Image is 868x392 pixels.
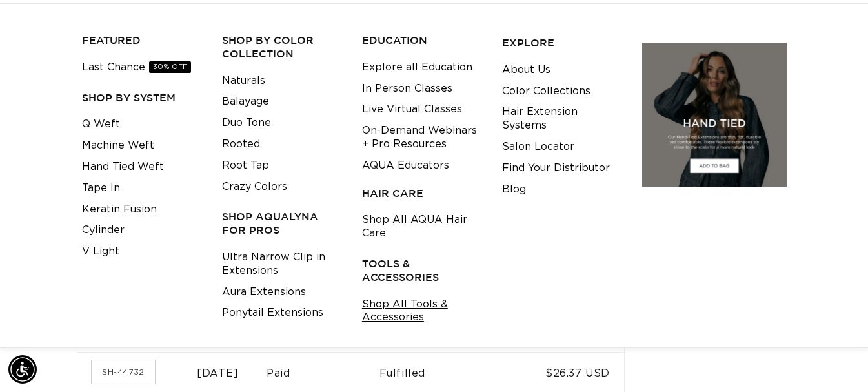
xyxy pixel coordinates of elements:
[362,78,452,99] a: In Person Classes
[82,199,157,220] a: Keratin Fusion
[502,81,590,102] a: Color Collections
[222,112,271,134] a: Duo Tone
[197,368,239,378] time: [DATE]
[82,135,154,156] a: Machine Weft
[362,120,482,155] a: On-Demand Webinars + Pro Resources
[149,61,191,73] span: 30% OFF
[362,209,482,244] a: Shop All AQUA Hair Care
[82,220,125,241] a: Cylinder
[362,57,472,78] a: Explore all Education
[362,187,482,200] h3: HAIR CARE
[222,70,265,92] a: Naturals
[502,36,622,50] h3: EXPLORE
[502,179,526,200] a: Blog
[92,360,155,384] a: Order number SH-44732
[222,247,342,282] a: Ultra Narrow Clip in Extensions
[222,34,342,61] h3: Shop by Color Collection
[222,155,269,176] a: Root Tap
[82,34,202,47] h3: FEATURED
[222,282,306,303] a: Aura Extensions
[222,176,287,198] a: Crazy Colors
[82,178,120,199] a: Tape In
[222,134,260,155] a: Rooted
[502,59,550,81] a: About Us
[222,302,323,324] a: Ponytail Extensions
[82,57,191,78] a: Last Chance30% OFF
[502,101,622,136] a: Hair Extension Systems
[502,136,574,158] a: Salon Locator
[222,210,342,237] h3: Shop AquaLyna for Pros
[502,158,610,179] a: Find Your Distributor
[362,155,449,176] a: AQUA Educators
[82,156,164,178] a: Hand Tied Weft
[8,355,37,384] div: Accessibility Menu
[362,34,482,47] h3: EDUCATION
[362,99,462,120] a: Live Virtual Classes
[82,114,120,135] a: Q Weft
[362,257,482,284] h3: TOOLS & ACCESSORIES
[362,294,482,329] a: Shop All Tools & Accessories
[222,91,269,112] a: Balayage
[82,241,119,262] a: V Light
[82,91,202,105] h3: SHOP BY SYSTEM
